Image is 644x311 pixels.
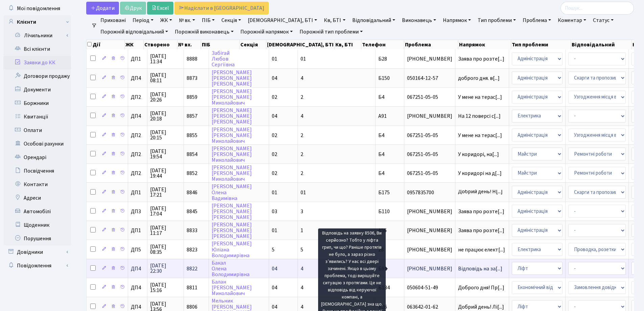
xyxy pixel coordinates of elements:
[147,2,173,15] a: Excel
[187,265,197,272] span: 8822
[3,232,71,245] a: Порушення
[301,112,303,120] span: 4
[272,284,277,291] span: 04
[378,151,384,158] span: Б4
[131,113,144,119] span: ДП4
[187,132,197,139] span: 8855
[245,15,320,26] a: [DEMOGRAPHIC_DATA], БТІ
[144,40,177,49] th: Створено
[407,247,452,252] span: [PHONE_NUMBER]
[458,188,503,195] span: Добрий день! Н[...]
[87,40,125,49] th: Дії
[150,263,181,274] span: [DATE] 22:30
[560,2,634,15] input: Пошук...
[131,171,144,176] span: ДП2
[407,171,452,176] span: 067251-05-05
[212,259,249,278] a: БакалОленаВолодимирівна
[91,4,115,12] span: Додати
[555,15,589,26] a: Коментар
[150,244,181,255] span: [DATE] 08:35
[17,5,60,12] span: Мої повідомлення
[458,208,504,215] span: Заява про розте[...]
[212,88,252,107] a: [PERSON_NAME][PERSON_NAME]Миколайович
[187,55,197,63] span: 8888
[407,75,452,81] span: 050164-12-57
[407,133,452,138] span: 067251-05-05
[458,74,500,82] span: доброго дня. в[...]
[131,304,144,310] span: ДП4
[571,40,632,49] th: Відповідальний
[301,284,303,291] span: 4
[272,74,277,82] span: 04
[272,246,275,253] span: 5
[3,83,71,96] a: Документи
[187,227,197,234] span: 8833
[212,145,252,164] a: [PERSON_NAME][PERSON_NAME]Миколайович
[590,15,616,26] a: Статус
[458,40,511,49] th: Напрямок
[131,94,144,100] span: ДП2
[458,246,505,253] span: не працює елект[...]
[187,151,197,158] span: 8854
[187,303,197,311] span: 8806
[150,225,181,236] span: [DATE] 11:17
[301,93,303,101] span: 2
[131,75,144,81] span: ДП4
[187,74,197,82] span: 8873
[272,265,277,272] span: 04
[98,26,171,38] a: Порожній відповідальний
[131,285,144,290] span: ДП4
[301,132,303,139] span: 2
[131,266,144,271] span: ДП4
[150,111,181,121] span: [DATE] 20:18
[150,149,181,159] span: [DATE] 19:54
[212,183,252,202] a: [PERSON_NAME]ОленаВадимівна
[150,168,181,179] span: [DATE] 19:44
[335,40,361,49] th: Кв, БТІ
[3,2,71,15] a: Мої повідомлення
[458,170,502,177] span: У коридорі на д[...]
[378,74,390,82] span: Б150
[378,208,390,215] span: Б110
[158,15,175,26] a: ЖК
[150,206,181,217] span: [DATE] 17:04
[3,42,71,56] a: Всі клієнти
[98,15,128,26] a: Приховані
[131,228,144,233] span: ДП1
[3,259,71,272] a: Повідомлення
[187,284,197,291] span: 8811
[361,40,404,49] th: Телефон
[212,107,252,126] a: [PERSON_NAME][PERSON_NAME][PERSON_NAME]
[520,15,554,26] a: Проблема
[131,133,144,138] span: ДП2
[3,178,71,191] a: Контакти
[399,15,439,26] a: Виконавець
[266,40,335,49] th: [DEMOGRAPHIC_DATA], БТІ
[272,132,277,139] span: 02
[212,221,252,240] a: [PERSON_NAME][PERSON_NAME][PERSON_NAME]
[130,15,156,26] a: Період
[458,132,502,139] span: У мене на терас[...]
[272,303,277,311] span: 04
[272,55,277,63] span: 01
[212,278,252,297] a: Балан[PERSON_NAME]Миколайович
[458,303,504,311] span: Добрий день! Лі[...]
[378,93,384,101] span: Б4
[3,96,71,110] a: Боржники
[3,151,71,164] a: Орендарі
[240,40,266,49] th: Секція
[131,152,144,157] span: ДП2
[187,189,197,196] span: 8846
[407,152,452,157] span: 067251-05-05
[301,246,303,253] span: 5
[3,245,71,259] a: Довідники
[378,112,387,120] span: А91
[201,40,240,49] th: ПІБ
[272,189,277,196] span: 01
[212,49,235,68] a: ЗабігайЛюбовСергіївна
[458,227,504,234] span: Заява про розте[...]
[301,265,303,272] span: 4
[378,132,384,139] span: Б4
[458,151,499,158] span: У коридорі, на[...]
[177,40,201,49] th: № вх.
